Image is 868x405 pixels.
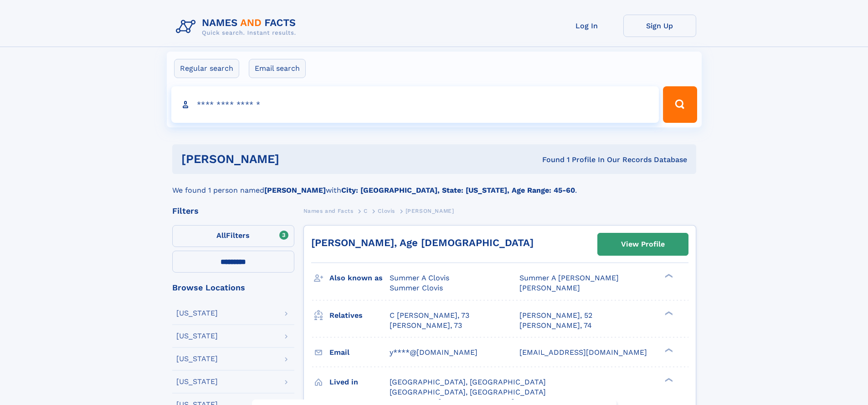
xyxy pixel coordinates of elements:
[216,231,226,240] span: All
[329,345,390,360] h3: Email
[390,321,462,331] a: [PERSON_NAME], 73
[378,208,395,214] span: Clovis
[550,15,623,37] a: Log In
[329,270,390,286] h3: Also known as
[519,321,592,331] a: [PERSON_NAME], 74
[172,284,294,292] div: Browse Locations
[176,332,218,340] div: [US_STATE]
[181,153,411,165] h1: [PERSON_NAME]
[364,205,368,216] a: C
[249,59,306,78] label: Email search
[411,155,687,165] div: Found 1 Profile In Our Records Database
[519,284,580,292] span: [PERSON_NAME]
[364,208,368,214] span: C
[329,374,390,390] h3: Lived in
[390,284,443,292] span: Summer Clovis
[390,274,449,282] span: Summer A Clovis
[623,15,696,37] a: Sign Up
[171,86,659,123] input: search input
[390,378,546,386] span: [GEOGRAPHIC_DATA], [GEOGRAPHIC_DATA]
[598,233,688,255] a: View Profile
[329,308,390,323] h3: Relatives
[378,205,395,216] a: Clovis
[390,310,469,321] a: C [PERSON_NAME], 73
[519,348,647,357] span: [EMAIL_ADDRESS][DOMAIN_NAME]
[264,186,326,195] b: [PERSON_NAME]
[176,378,218,385] div: [US_STATE]
[311,237,534,248] a: [PERSON_NAME], Age [DEMOGRAPHIC_DATA]
[390,388,546,396] span: [GEOGRAPHIC_DATA], [GEOGRAPHIC_DATA]
[176,355,218,363] div: [US_STATE]
[663,310,673,316] div: ❯
[341,186,575,195] b: City: [GEOGRAPHIC_DATA], State: [US_STATE], Age Range: 45-60
[663,347,673,353] div: ❯
[406,208,454,214] span: [PERSON_NAME]
[663,377,673,383] div: ❯
[519,274,619,282] span: Summer A [PERSON_NAME]
[172,15,303,39] img: Logo Names and Facts
[176,310,218,317] div: [US_STATE]
[174,59,239,78] label: Regular search
[172,207,294,215] div: Filters
[172,225,294,247] label: Filters
[172,174,696,196] div: We found 1 person named with .
[663,86,697,123] button: Search Button
[303,205,354,216] a: Names and Facts
[663,273,673,279] div: ❯
[519,310,592,321] a: [PERSON_NAME], 52
[621,234,665,255] div: View Profile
